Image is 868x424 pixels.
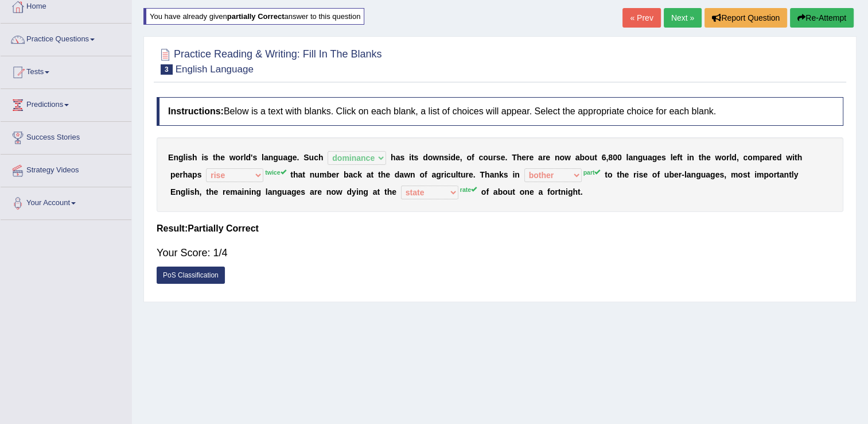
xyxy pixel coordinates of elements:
[706,170,710,179] b: a
[209,187,214,196] b: h
[566,187,568,196] b: i
[636,170,639,179] b: i
[754,170,757,179] b: i
[436,170,441,179] b: g
[633,170,636,179] b: r
[170,187,176,196] b: E
[605,170,608,179] b: t
[244,153,246,162] b: l
[626,153,628,162] b: l
[664,170,670,179] b: u
[757,170,764,179] b: m
[526,153,529,162] b: r
[425,170,427,179] b: f
[183,170,188,179] b: h
[594,153,597,162] b: t
[296,187,301,196] b: e
[555,153,560,162] b: n
[521,153,526,162] b: e
[297,153,299,162] b: .
[230,187,237,196] b: m
[530,187,534,196] b: e
[178,153,184,162] b: g
[792,153,795,162] b: i
[1,89,131,118] a: Predictions
[643,170,648,179] b: e
[773,170,776,179] b: r
[192,153,197,162] b: h
[512,187,515,196] b: t
[225,187,230,196] b: e
[512,170,515,179] b: i
[628,153,633,162] b: a
[157,97,843,126] h4: Below is a text with blanks. Click on each blank, a list of choices will appear. Select the appro...
[446,170,451,179] b: c
[314,153,318,162] b: c
[639,170,643,179] b: s
[251,187,256,196] b: n
[336,187,342,196] b: w
[684,170,687,179] b: l
[431,170,436,179] b: a
[301,187,305,196] b: s
[689,153,694,162] b: n
[460,186,477,193] sup: rate
[157,46,382,75] h2: Practice Reading & Writing: Fill In The Blanks
[780,170,784,179] b: a
[555,187,558,196] b: r
[529,153,534,162] b: e
[617,170,620,179] b: t
[590,153,595,162] b: u
[677,153,680,162] b: f
[652,170,657,179] b: o
[485,170,490,179] b: h
[578,187,581,196] b: t
[359,187,364,196] b: n
[687,170,691,179] b: a
[743,153,748,162] b: c
[786,153,792,162] b: w
[266,187,268,196] b: l
[726,153,729,162] b: r
[795,153,797,162] b: t
[648,153,652,162] b: a
[378,170,381,179] b: t
[772,153,777,162] b: e
[283,153,287,162] b: a
[699,153,702,162] b: t
[790,8,854,28] button: Re-Attempt
[620,170,625,179] b: h
[501,153,505,162] b: e
[538,153,543,162] b: a
[581,187,583,196] b: .
[310,187,314,196] b: a
[291,187,297,196] b: g
[769,170,774,179] b: o
[303,153,309,162] b: S
[568,187,573,196] b: g
[409,153,411,162] b: i
[265,169,286,176] sup: twice
[419,170,425,179] b: o
[273,153,278,162] b: g
[496,153,501,162] b: s
[494,170,499,179] b: n
[317,187,322,196] b: e
[679,170,682,179] b: r
[157,239,843,267] div: Your Score: 1/4
[1,187,131,216] a: Your Account
[498,187,503,196] b: b
[400,153,404,162] b: s
[201,153,204,162] b: i
[583,169,601,176] sup: part
[377,187,380,196] b: t
[461,170,466,179] b: u
[706,153,711,162] b: e
[433,153,439,162] b: w
[456,153,460,162] b: e
[277,187,282,196] b: g
[143,8,364,25] div: You have already given answer to this question
[724,170,726,179] b: ,
[743,170,748,179] b: s
[777,153,782,162] b: d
